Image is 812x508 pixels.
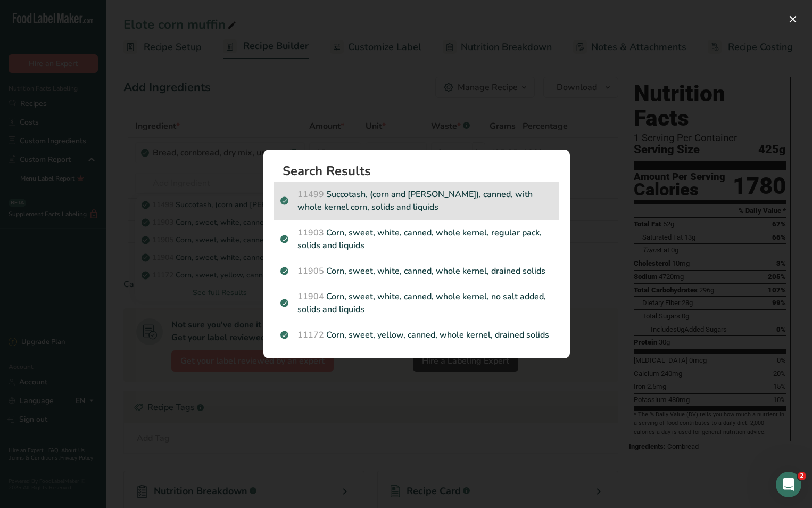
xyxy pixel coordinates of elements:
[280,329,553,341] p: Corn, sweet, yellow, canned, whole kernel, drained solids
[280,290,553,316] p: Corn, sweet, white, canned, whole kernel, no salt added, solids and liquids
[776,472,801,497] iframe: Intercom live chat
[297,265,324,277] span: 11905
[283,165,559,177] h1: Search Results
[297,291,324,302] span: 11904
[280,226,553,252] p: Corn, sweet, white, canned, whole kernel, regular pack, solids and liquids
[297,329,324,341] span: 11172
[280,265,553,277] p: Corn, sweet, white, canned, whole kernel, drained solids
[297,227,324,239] span: 11903
[280,188,553,214] p: Succotash, (corn and [PERSON_NAME]), canned, with whole kernel corn, solids and liquids
[798,472,806,480] span: 2
[297,189,324,200] span: 11499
